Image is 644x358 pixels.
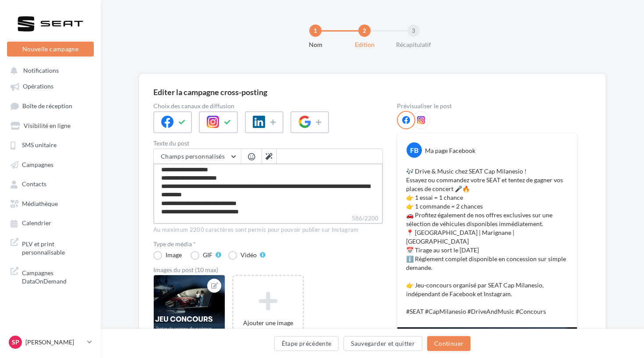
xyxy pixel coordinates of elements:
span: Campagnes [22,161,53,168]
label: Texte du post [153,140,383,146]
span: Opérations [23,83,53,90]
label: Choix des canaux de diffusion [153,103,383,109]
a: Campagnes DataOnDemand [5,263,96,289]
div: Récapitulatif [386,40,442,49]
div: 3 [407,25,420,37]
span: Visibilité en ligne [24,122,71,129]
span: PLV et print personnalisable [22,238,90,257]
span: Sp [12,338,19,347]
a: Opérations [5,78,96,94]
a: Campagnes [5,156,96,172]
div: 2 [358,25,371,37]
div: FB [407,142,422,158]
span: Campagnes DataOnDemand [22,267,90,286]
a: Médiathèque [5,195,96,211]
a: SMS unitaire [5,137,96,152]
span: SMS unitaire [22,142,57,149]
label: 586/2200 [153,214,383,224]
a: Visibilité en ligne [5,117,96,133]
div: Nom [287,40,343,49]
a: Sp [PERSON_NAME] [7,334,94,351]
div: Editer la campagne cross-posting [153,88,267,96]
p: [PERSON_NAME] [25,338,84,347]
button: Étape précédente [274,336,339,351]
button: Continuer [427,336,471,351]
div: Image [166,252,182,258]
a: Calendrier [5,215,96,230]
span: Boîte de réception [22,102,72,110]
div: 1 [309,25,322,37]
a: Boîte de réception [5,98,96,114]
div: Edition [336,40,393,49]
button: Sauvegarder et quitter [343,336,422,351]
div: Au maximum 2200 caractères sont permis pour pouvoir publier sur Instagram [153,226,383,234]
span: Contacts [22,181,46,188]
div: Prévisualiser le post [397,103,577,109]
span: Calendrier [22,220,51,227]
div: Ma page Facebook [425,146,475,155]
a: Contacts [5,176,96,191]
button: Nouvelle campagne [7,42,94,57]
div: Images du post (10 max) [153,267,383,273]
a: PLV et print personnalisable [5,234,96,260]
span: Champs personnalisés [161,152,225,160]
button: Champs personnalisés [154,149,241,164]
span: Médiathèque [22,200,58,207]
div: Vidéo [241,252,257,258]
label: Type de média * [153,241,383,247]
span: Notifications [23,67,59,74]
p: 🎶 Drive & Music chez SEAT Cap Milanesio ! Essayez ou commandez votre SEAT et tentez de gagner vos... [406,167,568,316]
div: GIF [203,252,212,258]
